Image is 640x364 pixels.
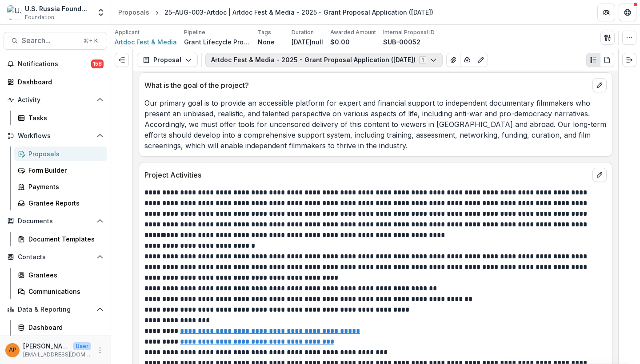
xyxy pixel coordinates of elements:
button: Expand right [622,53,636,67]
button: Plaintext view [586,53,600,67]
button: Get Help [619,4,636,21]
div: Anna P [9,347,16,353]
p: Duration [292,28,314,36]
p: User [73,342,91,350]
span: Contacts [18,253,93,261]
span: Notifications [18,60,91,68]
nav: breadcrumb [115,6,437,19]
div: Dashboard [18,77,100,87]
a: Proposals [115,6,153,19]
p: $0.00 [330,37,350,47]
div: U.S. Russia Foundation [25,4,91,13]
div: Grantees [28,270,100,280]
button: Open Activity [4,93,107,107]
p: Internal Proposal ID [383,28,435,36]
button: Search... [4,32,107,50]
button: Expand left [115,53,129,67]
span: Search... [22,36,78,45]
a: Dashboard [14,320,107,335]
div: Dashboard [28,323,100,332]
div: Communications [28,287,100,296]
p: [EMAIL_ADDRESS][DOMAIN_NAME] [23,351,91,359]
div: Document Templates [28,234,100,244]
span: Activity [18,96,93,104]
div: ⌘ + K [82,36,100,46]
div: Tasks [28,113,100,123]
p: Awarded Amount [330,28,376,36]
p: Applicant [115,28,140,36]
p: [DATE]null [292,37,323,47]
a: Proposals [14,146,107,161]
p: What is the goal of the project? [144,80,589,91]
img: U.S. Russia Foundation [7,5,21,20]
div: Proposals [118,8,149,17]
span: Data & Reporting [18,306,93,313]
button: PDF view [600,53,614,67]
p: SUB-00052 [383,37,420,47]
button: Open Workflows [4,129,107,143]
button: Edit as form [474,53,488,67]
a: Form Builder [14,163,107,178]
span: Documents [18,218,93,225]
p: [PERSON_NAME] [23,341,69,351]
p: Pipeline [184,28,205,36]
button: Open Contacts [4,250,107,264]
div: Form Builder [28,166,100,175]
button: Artdoc Fest & Media - 2025 - Grant Proposal Application ([DATE])1 [205,53,443,67]
button: Open Data & Reporting [4,302,107,317]
button: View Attached Files [446,53,460,67]
div: 25-AUG-003-Artdoc | Artdoc Fest & Media - 2025 - Grant Proposal Application ([DATE]) [164,8,433,17]
a: Payments [14,179,107,194]
p: None [258,37,275,47]
span: Foundation [25,13,54,21]
a: Artdoc Fest & Media [115,37,177,47]
a: Grantees [14,268,107,282]
a: Grantee Reports [14,196,107,210]
p: Tags [258,28,271,36]
span: 158 [91,59,104,68]
button: Proposal [137,53,198,67]
button: edit [592,168,607,182]
a: Communications [14,284,107,299]
button: More [95,345,105,356]
button: edit [592,78,607,92]
a: Dashboard [4,75,107,89]
div: Payments [28,182,100,191]
div: Grantee Reports [28,198,100,208]
p: Our primary goal is to provide an accessible platform for expert and financial support to indepen... [144,98,607,151]
span: Workflows [18,132,93,140]
button: Open entity switcher [95,4,107,21]
button: Open Documents [4,214,107,228]
a: Document Templates [14,232,107,246]
button: Partners [597,4,615,21]
a: Tasks [14,111,107,125]
p: Project Activities [144,170,589,180]
button: Notifications158 [4,57,107,71]
div: Proposals [28,149,100,158]
p: Grant Lifecycle Process [184,37,251,47]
